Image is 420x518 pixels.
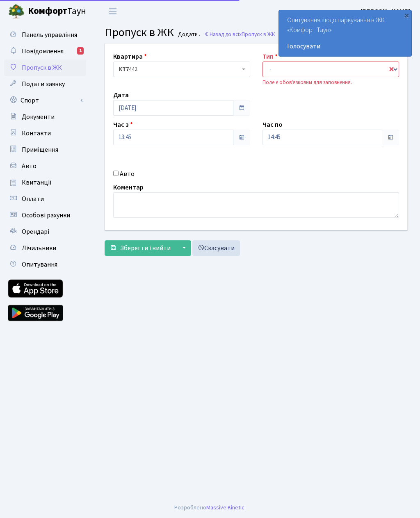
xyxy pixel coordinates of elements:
[22,178,52,187] span: Квитанції
[4,109,86,125] a: Документи
[4,141,86,158] a: Приміщення
[206,503,244,512] a: Massive Kinetic
[4,76,86,92] a: Подати заявку
[4,240,86,256] a: Лічильники
[28,5,86,18] span: Таун
[279,10,411,56] div: Опитування щодо паркування в ЖК «Комфорт Таун»
[8,3,25,20] img: logo.png
[22,47,64,56] span: Повідомлення
[4,158,86,174] a: Авто
[4,92,86,109] a: Спорт
[4,191,86,207] a: Оплати
[22,30,77,39] span: Панель управління
[22,244,56,253] span: Лічильники
[22,211,70,220] span: Особові рахунки
[4,59,86,76] a: Пропуск в ЖК
[77,47,84,55] div: 1
[120,244,171,253] span: Зберегти і вийти
[113,183,144,192] label: Коментар
[262,52,278,62] label: Тип
[242,30,275,38] span: Пропуск в ЖК
[174,503,246,512] div: Розроблено .
[22,227,49,236] span: Орендарі
[120,169,135,179] label: Авто
[361,7,410,16] b: [PERSON_NAME]
[113,90,129,100] label: Дата
[4,125,86,141] a: Контакти
[119,65,129,73] b: КТ7
[22,162,37,171] span: Авто
[262,79,399,87] div: Поле є обов'язковим для заповнення.
[4,256,86,273] a: Опитування
[22,194,44,203] span: Оплати
[262,120,283,130] label: Час по
[176,31,200,38] small: Додати .
[361,7,410,16] a: [PERSON_NAME]
[192,240,240,256] a: Скасувати
[22,129,51,138] span: Контакти
[103,5,123,18] button: Переключити навігацію
[113,120,133,130] label: Час з
[22,145,58,154] span: Приміщення
[119,65,240,73] span: <b>КТ7</b>&nbsp;&nbsp;&nbsp;442
[113,62,250,77] span: <b>КТ7</b>&nbsp;&nbsp;&nbsp;442
[22,63,62,72] span: Пропуск в ЖК
[22,260,57,269] span: Опитування
[105,240,176,256] button: Зберегти і вийти
[4,224,86,240] a: Орендарі
[22,112,55,121] span: Документи
[4,207,86,224] a: Особові рахунки
[105,24,174,41] span: Пропуск в ЖК
[4,43,86,59] a: Повідомлення1
[22,80,65,89] span: Подати заявку
[204,30,275,38] a: Назад до всіхПропуск в ЖК
[28,5,67,18] b: Комфорт
[113,52,147,62] label: Квартира
[287,41,403,51] a: Голосувати
[4,174,86,191] a: Квитанції
[4,27,86,43] a: Панель управління
[402,11,411,19] div: ×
